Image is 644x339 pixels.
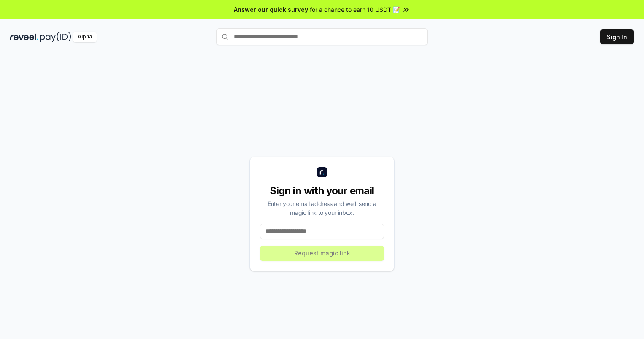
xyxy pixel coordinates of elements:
span: Answer our quick survey [234,5,308,14]
img: pay_id [40,32,71,42]
img: logo_small [317,167,327,177]
img: reveel_dark [10,32,38,42]
span: for a chance to earn 10 USDT 📝 [310,5,400,14]
div: Enter your email address and we’ll send a magic link to your inbox. [260,199,384,217]
div: Sign in with your email [260,184,384,198]
div: Alpha [73,32,97,42]
button: Sign In [600,29,634,44]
